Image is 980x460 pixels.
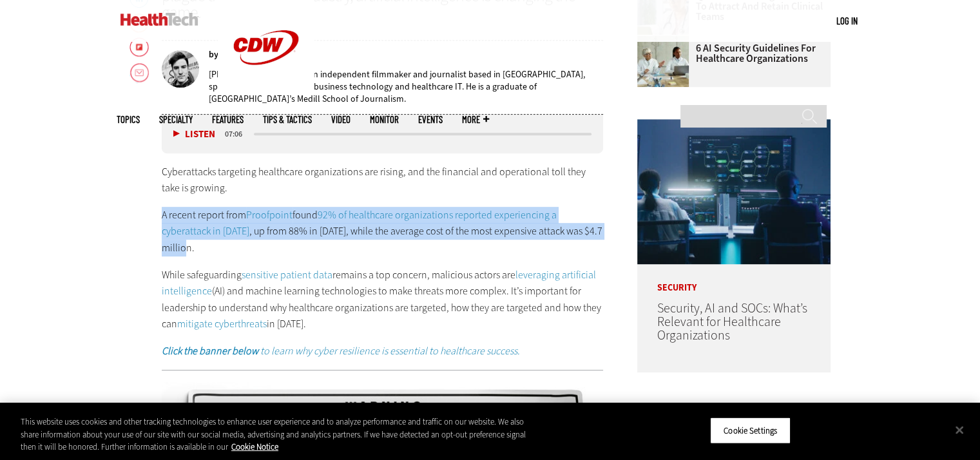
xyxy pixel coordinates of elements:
[162,344,520,358] a: Click the banner below to learn why cyber resilience is essential to healthcare success.
[159,115,193,124] span: Specialty
[162,208,557,238] a: 92% of healthcare organizations reported experiencing a cyberattack in [DATE]
[162,164,604,196] p: Cyberattacks targeting healthcare organizations are rising, and the financial and operational tol...
[263,115,312,124] a: Tips & Tactics
[218,85,314,99] a: CDW
[162,344,258,358] strong: Click the banner below
[231,441,278,452] a: More information about your privacy
[212,115,244,124] a: Features
[120,13,198,26] img: Home
[657,300,807,344] a: Security, AI and SOCs: What’s Relevant for Healthcare Organizations
[162,207,604,256] p: A recent report from found , up from 88% in [DATE], while the average cost of the most expensive ...
[836,14,858,28] div: User menu
[260,344,520,358] em: to learn why cyber resilience is essential to healthcare success.
[710,417,791,444] button: Cookie Settings
[177,317,267,331] a: mitigate cyberthreats
[242,268,332,282] a: sensitive patient data
[331,115,351,124] a: Video
[637,264,831,292] p: Security
[162,267,604,332] p: While safeguarding remains a top concern, malicious actors are (AI) and machine learning technolo...
[945,416,974,444] button: Close
[418,115,443,124] a: Events
[836,15,858,26] a: Log in
[162,382,604,458] img: x-cyberresillience2-static-2024-na-desktop
[246,208,293,222] a: Proofpoint
[637,119,831,264] img: security team in high-tech computer room
[117,115,140,124] span: Topics
[462,115,489,124] span: More
[370,115,399,124] a: MonITor
[21,416,539,454] div: This website uses cookies and other tracking technologies to enhance user experience and to analy...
